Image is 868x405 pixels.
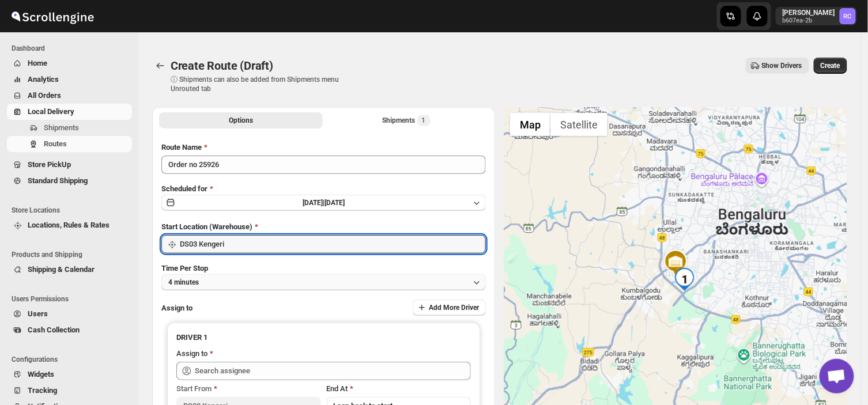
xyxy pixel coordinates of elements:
[195,362,471,380] input: Search assignee
[28,59,47,67] span: Home
[161,184,207,193] span: Scheduled for
[840,8,856,24] span: Rahul Chopra
[161,222,252,231] span: Start Location (Warehouse)
[821,61,840,70] span: Create
[12,355,133,364] span: Configurations
[814,58,847,74] button: Create
[28,91,61,100] span: All Orders
[168,278,199,287] span: 4 minutes
[7,383,132,399] button: Tracking
[762,61,802,70] span: Show Drivers
[510,113,550,136] button: Show street map
[28,160,71,169] span: Store PickUp
[161,304,193,312] span: Assign to
[28,265,95,274] span: Shipping & Calendar
[12,294,133,304] span: Users Permissions
[9,2,96,31] img: ScrollEngine
[161,274,486,290] button: 4 minutes
[7,322,132,338] button: Cash Collection
[776,7,857,25] button: User menu
[44,123,79,132] span: Shipments
[7,120,132,136] button: Shipments
[7,217,132,233] button: Locations, Rules & Rates
[28,325,80,334] span: Cash Collection
[12,44,133,53] span: Dashboard
[429,303,479,312] span: Add More Driver
[7,71,132,88] button: Analytics
[422,116,426,125] span: 1
[28,75,59,84] span: Analytics
[746,58,809,74] button: Show Drivers
[327,383,471,395] div: End At
[28,176,88,185] span: Standard Shipping
[673,268,696,291] div: 1
[171,59,273,73] span: Create Route (Draft)
[176,348,207,359] div: Assign to
[176,384,212,393] span: Start From
[413,300,486,316] button: Add More Driver
[171,75,352,93] p: ⓘ Shipments can also be added from Shipments menu Unrouted tab
[324,199,345,207] span: [DATE]
[12,206,133,215] span: Store Locations
[783,17,835,24] p: b607ea-2b
[303,199,324,207] span: [DATE] |
[12,250,133,259] span: Products and Shipping
[152,58,168,74] button: Routes
[7,55,132,71] button: Home
[7,366,132,383] button: Widgets
[28,107,74,116] span: Local Delivery
[7,262,132,278] button: Shipping & Calendar
[28,309,48,318] span: Users
[28,221,110,229] span: Locations, Rules & Rates
[550,113,607,136] button: Show satellite imagery
[844,13,852,20] text: RC
[161,195,486,211] button: [DATE]|[DATE]
[176,332,471,343] h3: DRIVER 1
[7,306,132,322] button: Users
[783,8,835,17] p: [PERSON_NAME]
[161,264,208,272] span: Time Per Stop
[161,156,486,174] input: Eg: Bengaluru Route
[229,116,253,125] span: Options
[7,88,132,104] button: All Orders
[161,143,202,152] span: Route Name
[44,139,67,148] span: Routes
[325,112,489,128] button: Selected Shipments
[28,370,54,378] span: Widgets
[7,136,132,152] button: Routes
[820,359,854,393] a: Open chat
[159,112,323,128] button: All Route Options
[180,235,486,253] input: Search location
[383,115,431,126] div: Shipments
[28,386,57,395] span: Tracking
